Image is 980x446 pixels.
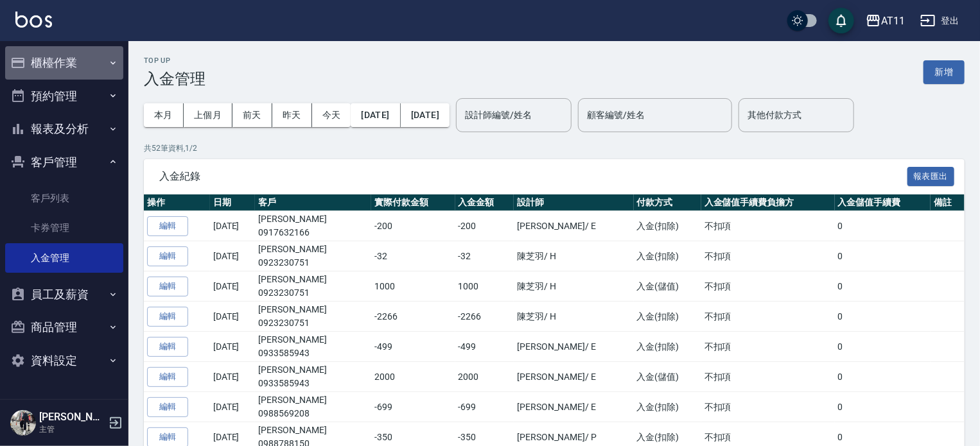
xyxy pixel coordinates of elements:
[5,146,123,179] button: 客戶管理
[210,194,255,211] th: 日期
[232,103,272,127] button: 前天
[144,103,184,127] button: 本月
[5,213,123,243] a: 卡券管理
[514,392,634,422] td: [PERSON_NAME] / E
[881,13,905,29] div: AT11
[514,211,634,241] td: [PERSON_NAME] / E
[147,307,188,327] button: 編輯
[312,103,351,127] button: 今天
[371,362,455,392] td: 2000
[371,332,455,362] td: -499
[371,302,455,332] td: -2266
[144,194,210,211] th: 操作
[5,278,123,311] button: 員工及薪資
[835,271,931,302] td: 0
[455,271,514,302] td: 1000
[835,392,931,422] td: 0
[634,362,701,392] td: 入金(儲值)
[144,56,206,65] h2: Top Up
[634,211,701,241] td: 入金(扣除)
[455,332,514,362] td: -499
[5,344,123,377] button: 資料設定
[5,184,123,213] a: 客戶列表
[828,8,854,33] button: save
[5,112,123,146] button: 報表及分析
[455,392,514,422] td: -699
[258,377,368,390] p: 0933585943
[147,337,188,357] button: 編輯
[701,392,835,422] td: 不扣項
[147,367,188,387] button: 編輯
[255,392,371,422] td: [PERSON_NAME]
[371,392,455,422] td: -699
[351,103,400,127] button: [DATE]
[210,302,255,332] td: [DATE]
[258,407,368,420] p: 0988569208
[255,302,371,332] td: [PERSON_NAME]
[255,332,371,362] td: [PERSON_NAME]
[401,103,450,127] button: [DATE]
[5,243,123,273] a: 入金管理
[701,362,835,392] td: 不扣項
[147,397,188,417] button: 編輯
[258,347,368,360] p: 0933585943
[634,271,701,302] td: 入金(儲值)
[272,103,312,127] button: 昨天
[210,362,255,392] td: [DATE]
[144,70,206,88] h3: 入金管理
[255,271,371,302] td: [PERSON_NAME]
[255,211,371,241] td: [PERSON_NAME]
[931,194,965,211] th: 備註
[255,362,371,392] td: [PERSON_NAME]
[835,362,931,392] td: 0
[210,271,255,302] td: [DATE]
[455,302,514,332] td: -2266
[861,8,910,34] button: AT11
[835,194,931,211] th: 入金儲值手續費
[514,194,634,211] th: 設計師
[835,211,931,241] td: 0
[255,194,371,211] th: 客戶
[514,302,634,332] td: 陳芝羽 / H
[835,332,931,362] td: 0
[258,316,368,330] p: 0923230751
[915,9,965,33] button: 登出
[701,194,835,211] th: 入金儲值手續費負擔方
[701,241,835,271] td: 不扣項
[514,332,634,362] td: [PERSON_NAME] / E
[258,256,368,270] p: 0923230751
[835,302,931,332] td: 0
[371,194,455,211] th: 實際付款金額
[147,216,188,236] button: 編輯
[39,411,105,424] h5: [PERSON_NAME]
[835,241,931,271] td: 0
[184,103,232,127] button: 上個月
[5,46,123,80] button: 櫃檯作業
[10,410,36,436] img: Person
[701,271,835,302] td: 不扣項
[634,241,701,271] td: 入金(扣除)
[15,12,52,28] img: Logo
[455,211,514,241] td: -200
[371,211,455,241] td: -200
[371,241,455,271] td: -32
[455,362,514,392] td: 2000
[923,60,965,84] button: 新增
[701,302,835,332] td: 不扣項
[210,211,255,241] td: [DATE]
[39,424,105,435] p: 主管
[634,302,701,332] td: 入金(扣除)
[147,246,188,266] button: 編輯
[159,170,907,183] span: 入金紀錄
[634,194,701,211] th: 付款方式
[701,332,835,362] td: 不扣項
[634,332,701,362] td: 入金(扣除)
[923,65,965,78] a: 新增
[455,241,514,271] td: -32
[455,194,514,211] th: 入金金額
[258,286,368,300] p: 0923230751
[701,211,835,241] td: 不扣項
[371,271,455,302] td: 1000
[514,241,634,271] td: 陳芝羽 / H
[210,332,255,362] td: [DATE]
